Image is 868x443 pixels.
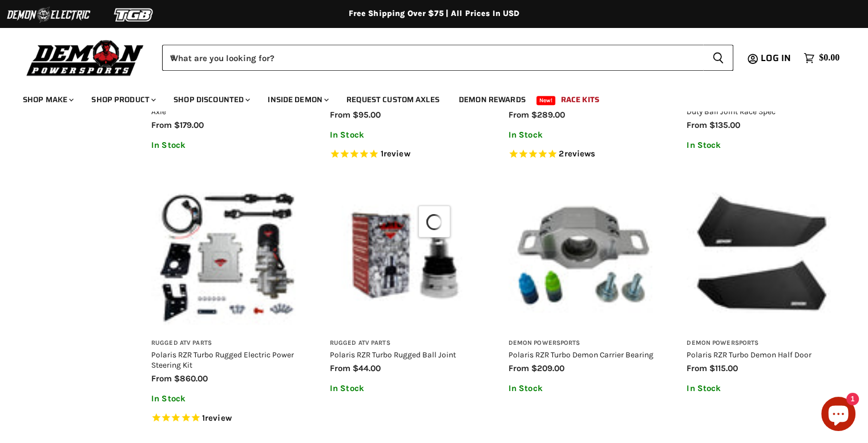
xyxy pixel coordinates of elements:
[687,339,837,348] h3: Demon Powersports
[552,88,608,111] a: Race Kits
[819,53,839,63] span: $0.00
[818,397,859,434] inbox-online-store-chat: Shopify online store chat
[151,394,301,404] p: In Stock
[687,350,812,359] a: Polaris RZR Turbo Demon Half Door
[151,373,172,384] span: from
[174,373,208,384] span: $860.00
[508,130,659,140] p: In Stock
[330,148,480,160] span: Rated 5.0 out of 5 stars 1 reviews
[687,363,707,373] span: from
[151,140,301,150] p: In Stock
[709,363,738,373] span: $115.00
[761,51,791,65] span: Log in
[559,148,595,159] span: 2 reviews
[709,120,740,130] span: $135.00
[508,180,659,331] img: Polaris RZR Turbo Demon Carrier Bearing
[798,50,845,66] a: $0.00
[330,180,480,331] img: Polaris RZR Turbo Rugged Ball Joint
[381,148,410,159] span: 1 reviews
[330,384,480,393] p: In Stock
[151,96,290,116] a: Polaris RZR Turbo Rugged Performance Axle
[6,4,91,26] img: Demon Electric Logo 2
[174,120,204,130] span: $179.00
[330,110,350,120] span: from
[330,339,480,348] h3: Rugged ATV Parts
[564,148,595,159] span: reviews
[205,413,232,423] span: review
[83,88,163,111] a: Shop Product
[508,148,659,160] span: Rated 5.0 out of 5 stars 2 reviews
[353,363,381,373] span: $44.00
[14,83,837,111] ul: Main menu
[703,45,733,71] button: Search
[151,180,301,331] img: Polaris RZR Turbo Rugged Electric Power Steering Kit
[450,88,534,111] a: Demon Rewards
[508,110,529,120] span: from
[508,339,659,348] h3: Demon Powersports
[165,88,257,111] a: Shop Discounted
[330,350,456,359] a: Polaris RZR Turbo Rugged Ball Joint
[687,384,837,393] p: In Stock
[353,110,381,120] span: $95.00
[338,88,448,111] a: Request Custom Axles
[330,363,350,373] span: from
[756,53,798,63] a: Log in
[687,180,837,331] img: Polaris RZR Turbo Demon Half Door
[202,413,232,423] span: 1 reviews
[531,110,565,120] span: $289.00
[162,45,703,71] input: When autocomplete results are available use up and down arrows to review and enter to select
[687,140,837,150] p: In Stock
[508,363,529,373] span: from
[508,384,659,393] p: In Stock
[536,96,556,105] span: New!
[383,148,410,159] span: review
[151,350,294,369] a: Polaris RZR Turbo Rugged Electric Power Steering Kit
[14,88,80,111] a: Shop Make
[91,4,177,26] img: TGB Logo 2
[259,88,336,111] a: Inside Demon
[330,130,480,140] p: In Stock
[162,45,733,71] form: Product
[531,363,564,373] span: $209.00
[151,339,301,348] h3: Rugged ATV Parts
[687,96,827,116] a: Polaris RZR Turbo Demon Xtreme Heavy Duty Ball Joint Race Spec
[151,412,301,424] span: Rated 5.0 out of 5 stars 1 reviews
[687,120,707,130] span: from
[23,37,148,78] img: Demon Powersports
[508,350,653,359] a: Polaris RZR Turbo Demon Carrier Bearing
[151,120,172,130] span: from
